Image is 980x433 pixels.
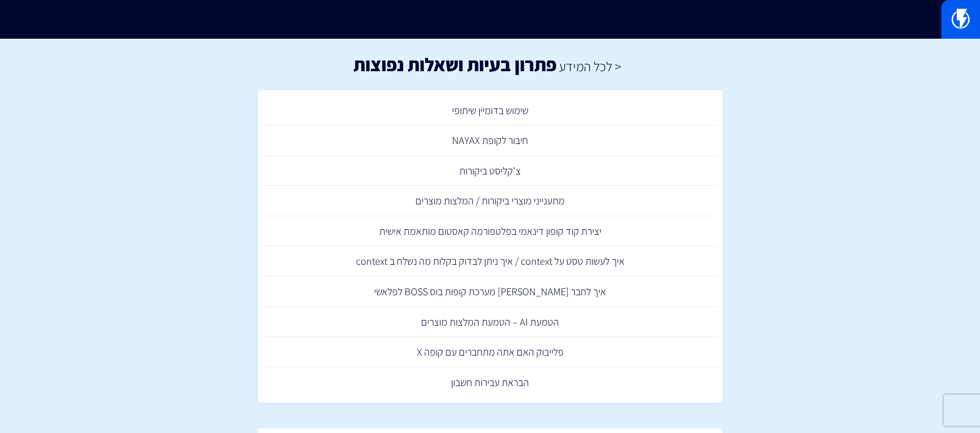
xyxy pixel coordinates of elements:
input: חיפוש מהיר... [258,8,723,31]
a: יצירת קוד קופון דינאמי בפלטפורמה קאסטום מותאמת אישית [263,216,718,247]
a: איך לחבר [PERSON_NAME] מערכת קופות בוס BOSS לפלאשי [263,277,718,307]
a: איך לעשות טסט על context / איך ניתן לבדוק בקלות מה נשלח ב context [263,246,718,277]
a: חיבור לקופת NAYAX [263,125,718,156]
a: < לכל המידע [559,57,621,75]
h1: פתרון בעיות ושאלות נפוצות [353,54,556,75]
a: הבראת עבירות חשבון [263,367,718,398]
a: הטמעת AI – הטמעת המלצות מוצרים [263,307,718,338]
a: מתענייני מוצרי ביקורות / המלצות מוצרים [263,186,718,216]
a: צ'קליסט ביקורות [263,156,718,186]
a: שימוש בדומיין שיתופי [263,95,718,126]
a: פלייבוק האם אתה מתחברים עם קופה X [263,337,718,367]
